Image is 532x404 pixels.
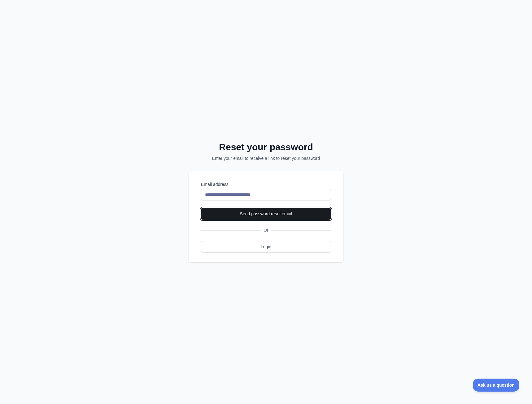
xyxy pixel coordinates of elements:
span: Or [261,227,271,233]
p: Enter your email to receive a link to reset your password [197,155,335,161]
iframe: Toggle Customer Support [473,379,520,392]
a: Login [201,241,331,252]
button: Send password reset email [201,208,331,220]
h2: Reset your password [197,142,335,153]
label: Email address [201,181,331,187]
